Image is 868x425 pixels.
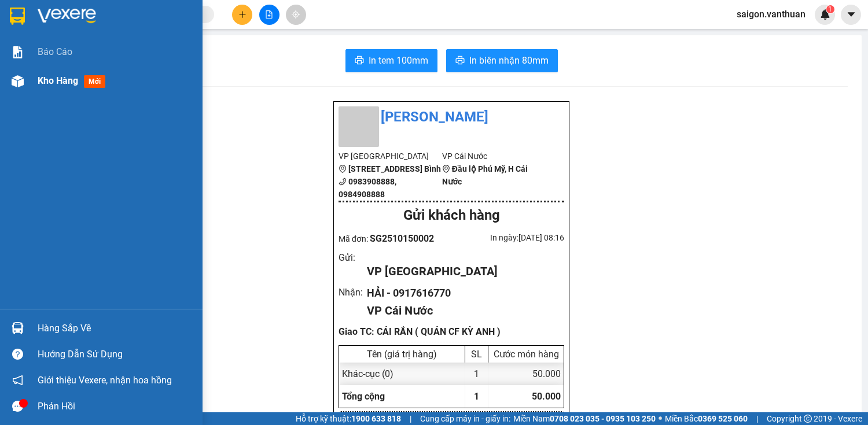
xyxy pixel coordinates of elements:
img: logo-vxr [10,8,25,25]
span: aim [292,10,300,19]
strong: 0708 023 035 - 0935 103 250 [550,414,656,423]
div: Gửi khách hàng [339,205,564,227]
span: 1 [474,391,479,402]
div: 0917616770 [137,38,230,54]
div: Cái Nước [137,10,230,24]
b: [STREET_ADDRESS] Bình [348,164,441,173]
span: | [410,412,411,425]
span: Kho hàng [38,75,78,86]
span: ⚪️ [659,416,662,421]
span: 50.000 [532,391,561,402]
div: Nhận : [339,285,367,300]
div: VP [GEOGRAPHIC_DATA] [367,263,555,280]
span: file-add [265,10,273,19]
img: icon-new-feature [820,9,830,20]
span: mới [84,75,105,88]
span: environment [442,165,450,173]
span: Khác - cục (0) [342,368,393,379]
button: aim [286,5,306,25]
span: phone [339,178,347,186]
span: Báo cáo [38,45,72,59]
div: Gửi : [339,250,367,265]
span: saigon.vanthuan [727,7,815,21]
img: warehouse-icon [12,75,24,87]
b: Đầu lộ Phú Mỹ, H Cái Nước [442,164,528,186]
div: Giao TC: CÁI RẮN ( QUÁN CF KỲ ANH ) [339,324,564,339]
strong: 0369 525 060 [698,414,748,423]
button: plus [232,5,252,25]
span: In biên nhận 80mm [469,53,549,68]
div: Cước món hàng [491,349,561,360]
button: caret-down [841,5,861,25]
div: Hàng sắp về [38,320,194,337]
li: VP [GEOGRAPHIC_DATA] [339,150,442,162]
span: | [756,412,758,425]
img: solution-icon [12,46,24,58]
button: printerIn biên nhận 80mm [446,49,558,72]
div: VP Cái Nước [367,302,555,320]
div: HẢI [137,24,230,38]
span: printer [355,56,364,66]
span: Gửi: [10,10,28,22]
div: Mã đơn: [339,231,451,246]
span: message [12,401,23,412]
div: 1 [465,363,488,385]
span: question-circle [12,349,23,360]
span: environment [339,165,347,173]
span: 1 [828,5,832,13]
span: caret-down [846,9,856,20]
img: warehouse-icon [12,322,24,334]
div: In ngày: [DATE] 08:16 [451,231,564,244]
span: Cung cấp máy in - giấy in: [420,412,510,425]
span: Miền Nam [513,412,656,425]
div: Tên (giá trị hàng) [342,349,462,360]
button: printerIn tem 100mm [345,49,437,72]
span: Miền Bắc [665,412,748,425]
li: VP Cái Nước [442,150,546,162]
span: plus [238,10,247,19]
div: SL [468,349,485,360]
div: 50.000 [488,363,564,385]
span: TC: [137,60,152,72]
strong: 1900 633 818 [351,414,401,423]
div: Phản hồi [38,398,194,415]
span: copyright [804,415,812,423]
button: file-add [259,5,279,25]
span: Hỗ trợ kỹ thuật: [296,412,401,425]
span: SG2510150002 [370,233,434,244]
sup: 1 [826,5,834,13]
div: HẢI - 0917616770 [367,285,555,301]
span: Tổng cộng [342,391,385,402]
b: 0983908888, 0984908888 [339,177,396,199]
div: Hướng dẫn sử dụng [38,346,194,363]
div: [GEOGRAPHIC_DATA] [10,10,128,36]
span: Nhận: [137,11,164,23]
span: CÁI RẮN ( QUÁN CF KỲ ANH ) [137,54,230,114]
span: printer [455,56,465,66]
span: In tem 100mm [369,53,428,68]
span: notification [12,375,23,386]
span: Giới thiệu Vexere, nhận hoa hồng [38,373,172,387]
li: [PERSON_NAME] [339,106,564,128]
